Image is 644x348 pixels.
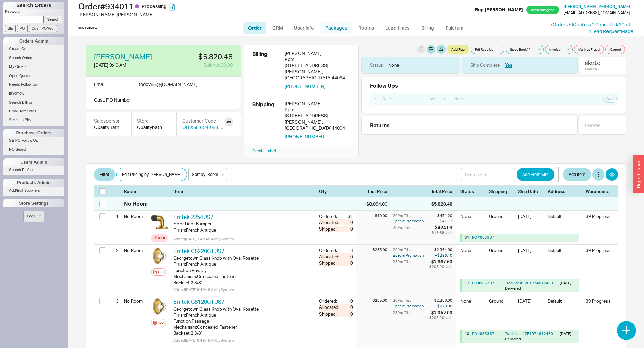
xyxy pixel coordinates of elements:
[319,188,353,194] div: Qty
[285,56,350,62] div: Ppm
[589,28,633,34] a: 1Lead RequestMade
[173,338,314,343] div: Added [DATE] 9:49:48 AM by System
[3,37,64,45] div: Orders Admin
[173,279,314,286] div: Backset : 2 3/8"
[86,92,241,109] div: Cust. PO Number
[506,45,534,54] button: Spec Book1/4
[578,47,600,52] span: Mark as Fraud
[510,47,532,52] span: Spec Book 1 / 4
[151,268,166,276] button: Add
[137,117,171,124] div: Store
[3,54,64,61] a: Search Orders
[585,122,600,129] div: 0 Note s
[158,235,165,241] div: Spec
[617,22,633,27] a: /1Carts
[94,62,162,69] div: [DATE] 9:49 AM
[605,45,625,54] button: Cancel
[388,62,399,68] div: None
[393,213,430,218] div: 20 % off list
[585,66,600,71] div: Score: 0.2
[268,22,288,34] a: CRM
[518,188,544,194] div: Ship Date
[158,320,164,325] div: Add
[560,331,576,342] div: [DATE]
[319,260,341,266] div: Shipped:
[23,211,44,222] button: Log Out
[489,298,514,325] div: Ground
[78,11,324,18] div: [PERSON_NAME] [PERSON_NAME]
[3,146,64,153] a: PO Search
[151,247,168,264] img: emt8120gtus7_thcofu
[341,247,353,253] div: 13
[505,286,557,291] div: Delivered
[429,303,452,309] div: – $228.00
[319,213,341,219] div: Ordered:
[548,247,581,275] div: Default
[151,213,168,230] img: Emtek_2254_Floor_Door_Bumper_2254US7_maea9h
[505,62,512,68] button: Yes
[151,298,168,315] img: emt8120gtus7_thcofu
[393,218,430,224] div: Special Promotion
[472,331,494,336] a: PO #985387
[173,267,314,273] div: Function : Privacy
[464,331,469,342] div: 10
[471,45,495,54] button: Pdf Receipt
[393,252,428,258] div: Special Promotion
[526,6,559,14] span: Auto Assigned
[3,179,64,187] div: Products Admin
[5,25,16,32] input: SE
[451,47,465,52] span: Add Flag
[173,261,314,267] div: Finish : French Antique
[356,247,387,252] div: $285.00
[173,255,314,261] div: Georgetown Glass Knob with Oval Rosette
[319,304,341,310] div: Allocated:
[3,129,64,137] div: Purchase Orders
[475,47,493,52] span: Pdf Receipt
[285,113,350,119] div: [STREET_ADDRESS]
[432,231,452,235] div: $13.68 each
[110,245,119,256] div: 2
[124,295,148,307] div: No Room
[151,234,168,242] a: Spec
[472,235,494,240] a: PO #985387
[432,218,452,224] div: – $47.12
[151,319,166,326] button: Add
[289,22,319,34] a: User info
[285,69,350,81] div: [PERSON_NAME] , [GEOGRAPHIC_DATA] 44094
[610,47,621,52] span: Cancel
[564,4,630,9] span: [PERSON_NAME] [PERSON_NAME]
[489,188,514,194] div: Shipping
[142,3,167,9] span: Processing
[173,188,316,194] div: Item
[94,168,115,181] button: Filter
[173,306,314,312] div: Georgetown Glass Knob with Oval Rosette
[460,188,485,194] div: Status
[116,168,187,181] button: Edit Pricing by [PERSON_NAME]
[319,253,341,260] div: Allocated:
[139,81,198,88] div: toddv88 @ [DOMAIN_NAME]
[319,247,341,253] div: Ordered:
[168,62,233,69] div: Balance $0.00
[3,2,64,9] h1: Search Orders
[356,200,387,207] div: $8,084.00
[173,214,213,220] a: Emtek 2254US7
[320,22,352,34] a: Packages
[3,108,64,115] a: Email Templates
[173,318,314,324] div: Function : Passage
[470,62,500,68] div: Ship Complete
[429,247,452,252] div: $2,964.00
[432,224,452,231] div: $424.08
[441,22,469,34] a: Fulcrum
[429,316,452,320] div: $205.20 each
[586,298,613,304] div: 39 Progress
[285,107,350,113] div: Ppm
[518,213,544,224] div: [DATE]
[5,9,64,16] p: Keyword:
[173,287,314,292] div: Added [DATE] 9:49:48 AM by System
[380,22,414,34] a: Lead times
[285,101,350,107] div: [PERSON_NAME]
[517,168,554,181] button: Add From Site
[606,96,614,101] span: Add
[285,83,326,89] button: [PHONE_NUMBER]
[341,219,353,225] div: 0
